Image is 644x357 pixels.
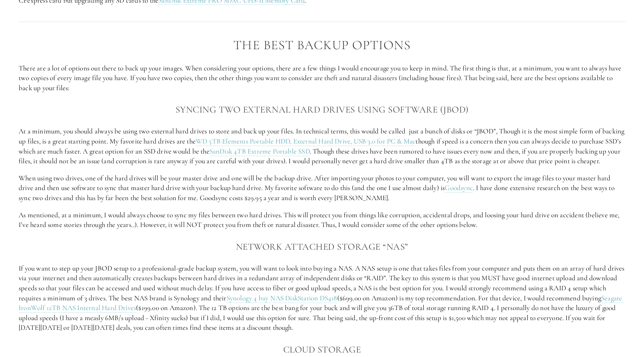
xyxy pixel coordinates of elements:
[227,294,337,303] a: Synology 4 bay NAS DiskStation DS418
[209,147,310,156] a: SanDisk 4TB Extreme Portable SSD
[196,137,416,146] a: WD 5TB Elements Portable HDD, External Hard Drive, USB 3.0 for PC & Mac
[53,6,60,13] img: SEOSpace
[19,263,625,333] p: If you want to step up your JBOD setup to a professional-grade backup system, you will want to lo...
[19,342,625,357] h3: Cloud Storage
[16,19,96,26] p: Get ready!
[445,183,473,193] a: Goodsync
[19,126,625,166] p: At a minimum, you should always be using two external hard drives to store and back up your files...
[19,239,625,254] h3: Network Attached Storage “NAS”
[19,63,625,93] p: There are a lot of options out there to back up your images. When considering your options, there...
[6,36,106,126] img: Rough Water SEO
[11,44,24,56] a: Need help?
[19,210,625,230] p: As mentioned, at a minimum, I would always choose to sync my files between two hard drives. This ...
[16,26,96,34] p: Plugin is loading...
[19,102,625,117] h3: Syncing two external hard drives using software (JBOD)
[19,294,624,313] a: Seagate IronWolf 12TB NAS Internal Hard Drives
[19,38,625,53] h2: The Best Backup Options
[19,173,625,203] p: When using two drives, one of the hard drives will be your master drive and one will be the backu...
